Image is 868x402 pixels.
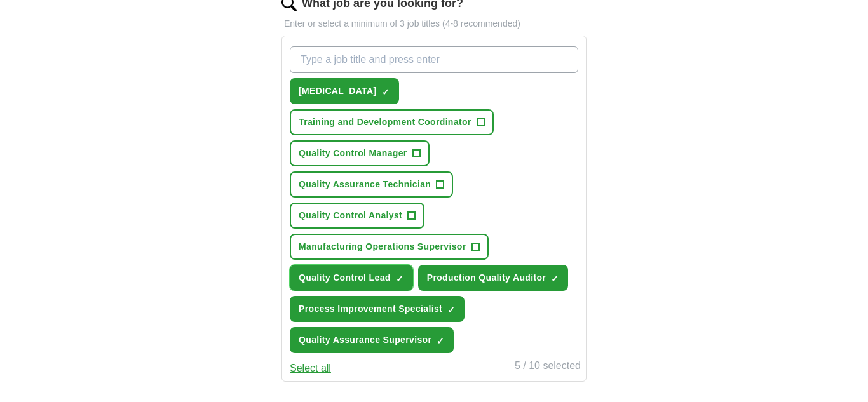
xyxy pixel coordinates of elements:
button: Quality Control Lead✓ [290,265,413,291]
button: Quality Control Analyst [290,203,424,229]
span: Process Improvement Specialist [299,302,442,316]
span: [MEDICAL_DATA] [299,84,377,98]
span: Quality Assurance Supervisor [299,333,431,347]
button: Production Quality Auditor✓ [418,265,568,291]
button: Select all [290,361,331,376]
span: ✓ [437,336,444,346]
input: Type a job title and press enter [290,46,578,73]
span: Quality Control Analyst [299,209,402,222]
span: Quality Assurance Technician [299,178,431,191]
button: Quality Assurance Technician [290,171,453,198]
span: ✓ [551,274,559,284]
p: Enter or select a minimum of 3 job titles (4-8 recommended) [281,17,587,30]
button: Quality Assurance Supervisor✓ [290,327,454,353]
button: [MEDICAL_DATA]✓ [290,78,399,104]
button: Manufacturing Operations Supervisor [290,234,489,260]
span: Quality Control Manager [299,147,407,160]
span: ✓ [396,274,403,284]
span: Manufacturing Operations Supervisor [299,240,466,253]
span: Quality Control Lead [299,271,391,285]
span: Training and Development Coordinator [299,116,471,129]
button: Training and Development Coordinator [290,109,494,135]
button: Quality Control Manager [290,140,430,166]
span: ✓ [382,87,390,97]
span: Production Quality Auditor [427,271,546,285]
div: 5 / 10 selected [515,358,581,376]
button: Process Improvement Specialist✓ [290,296,465,322]
span: ✓ [447,305,455,315]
